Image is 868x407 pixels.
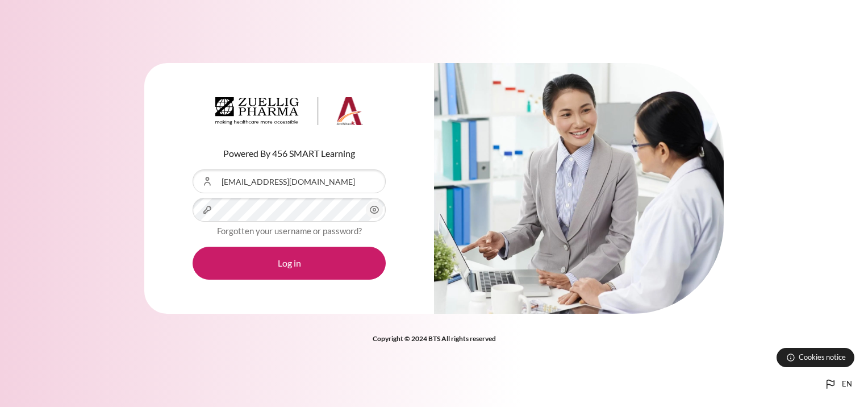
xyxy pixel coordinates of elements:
button: Cookies notice [777,348,854,367]
a: Forgotten your username or password? [217,226,362,236]
strong: Copyright © 2024 BTS All rights reserved [373,334,496,343]
p: Powered By 456 SMART Learning [193,147,386,160]
span: Cookies notice [799,352,846,363]
a: Architeck [215,97,363,130]
button: Languages [819,373,857,396]
button: Log in [193,247,386,280]
input: Username or Email Address [193,169,386,193]
span: en [842,379,852,390]
img: Architeck [215,97,363,126]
